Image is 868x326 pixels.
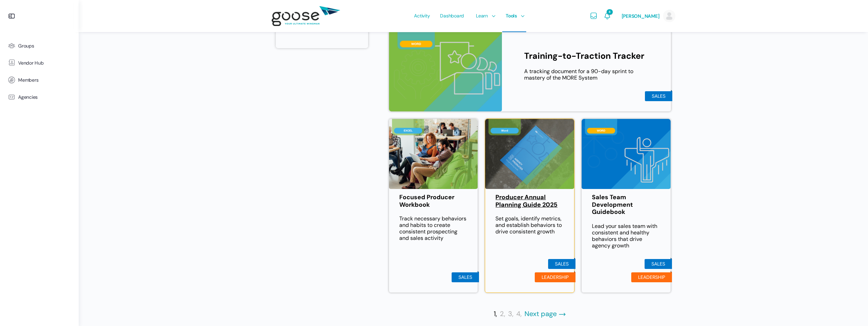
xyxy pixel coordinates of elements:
[645,91,672,101] li: Sales
[18,43,34,49] span: Groups
[516,310,522,318] a: 4,
[508,310,514,318] a: 3,
[500,310,505,318] a: 2,
[834,293,868,326] iframe: Chat Widget
[3,37,75,54] a: Groups
[494,310,497,318] a: 1,
[452,272,479,282] li: Sales
[524,51,650,61] a: Training-to-Traction Tracker
[622,13,660,19] span: [PERSON_NAME]
[18,77,38,83] span: Members
[3,71,75,89] a: Members
[18,94,38,100] span: Agencies
[18,60,44,66] span: Vendor Hub
[495,215,564,235] p: Set goals, identify metrics, and establish behaviors to drive consistent growth
[548,259,575,269] li: Sales
[3,54,75,71] a: Vendor Hub
[535,272,575,282] li: Leadership
[495,194,564,208] a: Producer Annual Planning Guide 2025
[631,272,672,282] li: Leadership
[645,259,672,269] li: Sales
[399,194,468,208] a: Focused Producer Workbook
[524,310,566,318] a: Next page
[592,223,660,249] p: Lead your sales team with consistent and healthy behaviors that drive agency growth
[524,68,650,81] p: A tracking document for a 90-day sprint to mastery of the MORE System
[3,89,75,106] a: Agencies
[399,215,468,241] p: Track necessary behaviors and habits to create consistent prospecting and sales activity
[607,9,612,15] span: 8
[592,194,660,216] a: Sales Team Development Guidebook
